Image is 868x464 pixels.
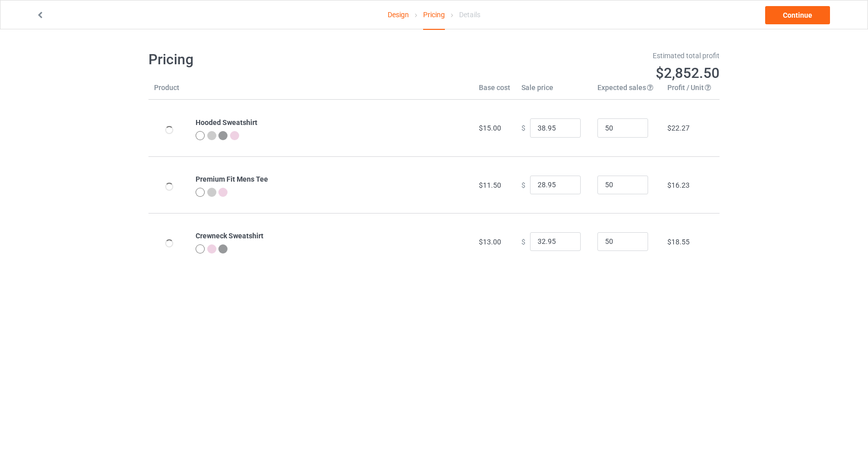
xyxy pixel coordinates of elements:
[667,181,690,189] span: $16.23
[667,124,690,132] span: $22.27
[148,82,190,100] th: Product
[459,1,480,29] div: Details
[479,238,501,246] span: $13.00
[521,237,525,245] span: $
[516,82,592,100] th: Sale price
[423,1,445,30] div: Pricing
[592,82,662,100] th: Expected sales
[441,51,720,61] div: Estimated total profit
[196,118,257,126] b: Hooded Sweatshirt
[479,181,501,189] span: $11.50
[667,238,690,246] span: $18.55
[196,175,268,183] b: Premium Fit Mens Tee
[662,82,720,100] th: Profit / Unit
[388,1,409,29] a: Design
[656,65,720,81] span: $2,852.50
[521,124,525,132] span: $
[765,6,830,24] a: Continue
[479,124,501,132] span: $15.00
[473,82,516,100] th: Base cost
[148,51,427,69] h1: Pricing
[521,181,525,189] span: $
[196,232,263,240] b: Crewneck Sweatshirt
